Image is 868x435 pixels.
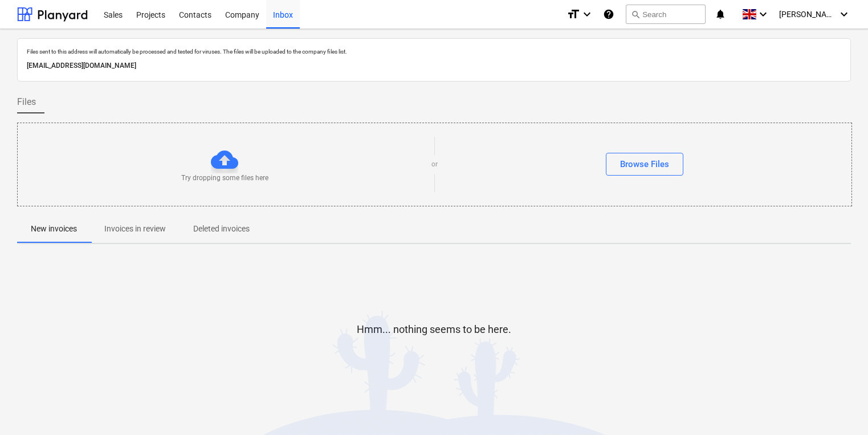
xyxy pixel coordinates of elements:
p: New invoices [31,223,77,235]
i: keyboard_arrow_down [837,7,851,21]
div: Browse Files [620,157,669,172]
i: keyboard_arrow_down [580,7,594,21]
p: Try dropping some files here [181,173,268,183]
p: Hmm... nothing seems to be here. [357,323,511,336]
div: Try dropping some files hereorBrowse Files [17,123,852,206]
button: Browse Files [606,153,683,176]
button: Search [626,5,706,24]
i: format_size [567,7,580,21]
p: [EMAIL_ADDRESS][DOMAIN_NAME] [27,60,841,72]
iframe: Chat Widget [811,380,868,435]
span: Files [17,95,36,109]
p: Files sent to this address will automatically be processed and tested for viruses. The files will... [27,48,841,55]
i: notifications [715,7,726,21]
span: search [631,10,640,19]
span: [PERSON_NAME] [779,10,836,19]
p: or [431,160,438,169]
i: keyboard_arrow_down [756,7,770,21]
i: Knowledge base [603,7,614,21]
p: Invoices in review [104,223,166,235]
p: Deleted invoices [193,223,250,235]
